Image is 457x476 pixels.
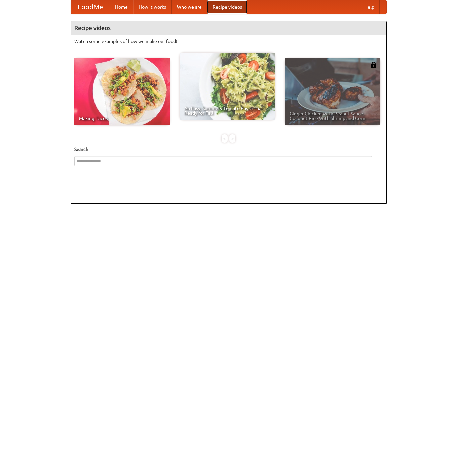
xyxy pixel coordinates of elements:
div: « [222,134,228,143]
img: 483408.png [370,62,377,68]
a: Help [359,0,380,14]
a: Home [110,0,133,14]
a: Who we are [172,0,207,14]
span: An Easy, Summery Tomato Pasta That's Ready for Fall [184,106,270,115]
a: An Easy, Summery Tomato Pasta That's Ready for Fall [180,53,275,120]
a: How it works [133,0,172,14]
a: FoodMe [71,0,110,14]
a: Making Tacos [74,58,170,125]
h4: Recipe videos [71,21,386,35]
div: » [229,134,235,143]
span: Making Tacos [79,116,165,121]
h5: Search [74,146,383,153]
p: Watch some examples of how we make our food! [74,38,383,45]
a: Recipe videos [207,0,247,14]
